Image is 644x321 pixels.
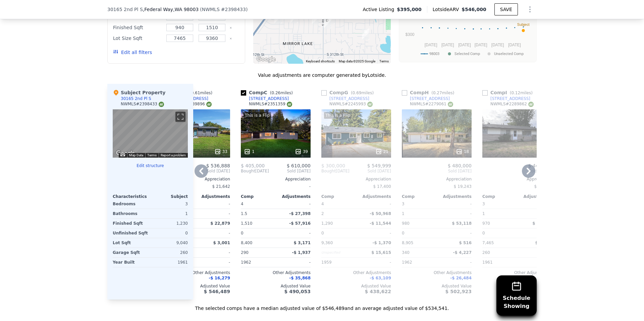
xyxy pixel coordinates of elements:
span: $ 516 [459,240,472,245]
div: 1 [244,148,255,155]
div: NWMLS # 2398433 [121,101,164,107]
a: Open this area in Google Maps (opens a new window) [255,55,277,64]
div: 1.5 [241,209,274,218]
div: Street View [113,109,188,158]
span: ( miles) [429,91,457,95]
span: -$ 1,937 [292,250,311,255]
div: - [358,228,391,238]
span: -$ 50,968 [370,211,391,216]
div: Adjusted Value [321,283,391,289]
span: $ 50,425 [532,221,552,226]
span: $ 610,000 [287,163,311,168]
div: - [277,228,311,238]
span: $ 21,642 [212,184,230,189]
div: This is a Flip [244,112,271,119]
a: Terms [379,59,389,63]
div: Appreciation [482,176,552,182]
div: Comp [321,194,356,199]
text: [DATE] [458,43,471,47]
div: Subject [150,194,188,199]
div: Comp [482,194,517,199]
div: [STREET_ADDRESS] [329,96,369,101]
div: ( ) [200,6,248,13]
div: Appreciation [241,176,311,182]
div: Finished Sqft [113,219,149,228]
div: NWMLS # 2351359 [249,101,292,107]
div: Comp C [241,89,296,96]
div: [STREET_ADDRESS] [490,96,530,101]
text: $300 [406,32,415,37]
span: 0 [321,231,324,235]
button: Clear [229,26,232,29]
div: 33 [214,148,227,155]
span: -$ 16,279 [209,276,230,280]
span: Sold [DATE] [350,168,391,174]
div: - [438,199,472,209]
div: - [277,258,311,267]
span: 9,360 [321,240,333,245]
span: -$ 63,109 [370,276,391,280]
span: $ 546,489 [204,289,230,294]
span: -$ 26,484 [450,276,472,280]
span: 3 [482,202,485,206]
div: [DATE] [321,168,350,174]
text: 98003 [429,52,439,56]
div: 1,230 [152,219,188,228]
img: NWMLS Logo [287,102,292,107]
span: Bought [241,168,255,174]
div: Comp [402,194,437,199]
div: 9,040 [152,238,188,248]
div: Subject Property [113,89,165,96]
span: $ 6,493 [535,240,552,245]
text: Selected Comp [454,52,480,56]
div: 1962 [241,258,274,267]
button: Keyboard shortcuts [120,153,125,156]
span: $395,000 [397,6,422,13]
text: [DATE] [441,43,454,47]
div: Comp G [321,89,376,96]
span: $ 300,000 [321,163,345,168]
span: $ 3,001 [213,240,230,245]
div: 18 [456,148,469,155]
div: 39 [295,148,308,155]
div: - [438,209,472,218]
div: Bedrooms [113,199,149,209]
span: $546,000 [462,7,486,12]
div: - [197,199,230,209]
span: $ 502,923 [445,289,472,294]
a: Report a problem [161,153,186,157]
div: Year Built [113,258,149,267]
div: Adjustments [437,194,472,199]
span: 4 [241,202,244,206]
span: $ 490,053 [284,289,311,294]
span: 1,510 [241,221,252,226]
div: NWMLS # 2279061 [410,101,453,107]
div: [DATE] [241,168,269,174]
div: Other Adjustments [482,270,552,275]
div: The selected comps have a median adjusted value of $546,489 and an average adjusted value of $534... [107,300,537,312]
img: Google [114,149,137,158]
img: NWMLS Logo [367,102,373,107]
button: Keyboard shortcuts [306,59,335,64]
div: - [519,199,552,209]
span: ( miles) [187,91,215,95]
div: NWMLS # 2245993 [329,101,373,107]
div: Other Adjustments [241,270,311,275]
div: Map [113,109,188,158]
div: Appreciation [402,176,472,182]
div: - [197,209,230,218]
div: Bathrooms [113,209,149,218]
div: 260 [152,248,188,257]
span: $ 19,243 [454,184,472,189]
img: NWMLS Logo [528,102,534,107]
div: Appreciation [160,176,230,182]
span: $ 536,888 [206,163,230,168]
button: Show Options [523,3,537,16]
text: [DATE] [491,43,504,47]
span: -$ 57,916 [289,221,311,226]
text: [DATE] [425,43,437,47]
span: 0 [482,231,485,235]
div: - [519,258,552,267]
div: Lot Sqft [113,238,149,248]
span: 1,290 [321,221,333,226]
